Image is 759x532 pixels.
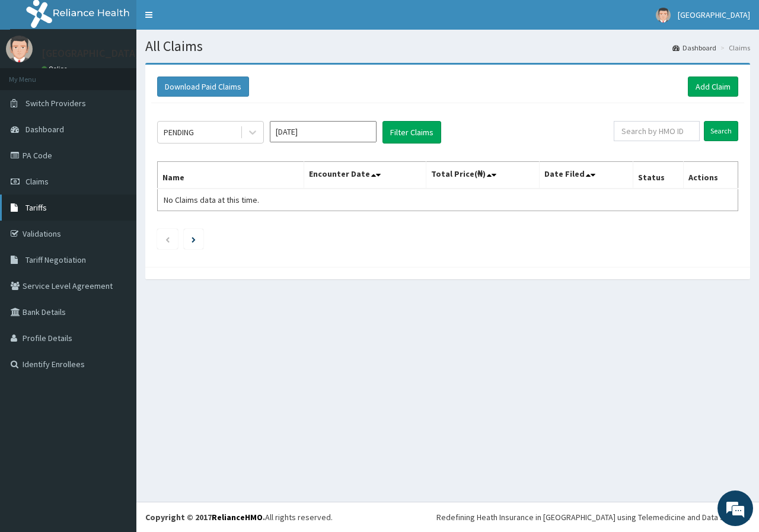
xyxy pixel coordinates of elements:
[426,162,539,189] th: Total Price(₦)
[158,162,304,189] th: Name
[672,43,716,53] a: Dashboard
[633,162,683,189] th: Status
[136,502,759,532] footer: All rights reserved.
[678,9,750,20] span: [GEOGRAPHIC_DATA]
[164,126,194,138] div: PENDING
[42,48,139,59] p: [GEOGRAPHIC_DATA]
[704,121,738,141] input: Search
[165,234,170,244] a: Previous page
[656,8,671,23] img: User Image
[25,98,86,109] span: Switch Providers
[304,162,426,189] th: Encounter Date
[6,36,33,62] img: User Image
[192,234,196,244] a: Next page
[212,512,263,523] a: RelianceHMO
[42,65,70,73] a: Online
[145,39,750,54] h1: All Claims
[157,77,249,97] button: Download Paid Claims
[164,195,259,205] span: No Claims data at this time.
[717,43,750,53] li: Claims
[145,512,265,523] strong: Copyright © 2017 .
[614,121,700,141] input: Search by HMO ID
[688,77,738,97] a: Add Claim
[25,254,86,265] span: Tariff Negotiation
[683,162,738,189] th: Actions
[25,124,64,135] span: Dashboard
[270,121,377,142] input: Select Month and Year
[25,202,47,213] span: Tariffs
[539,162,633,189] th: Date Filed
[25,176,49,187] span: Claims
[436,511,750,523] div: Redefining Heath Insurance in [GEOGRAPHIC_DATA] using Telemedicine and Data Science!
[382,121,441,144] button: Filter Claims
